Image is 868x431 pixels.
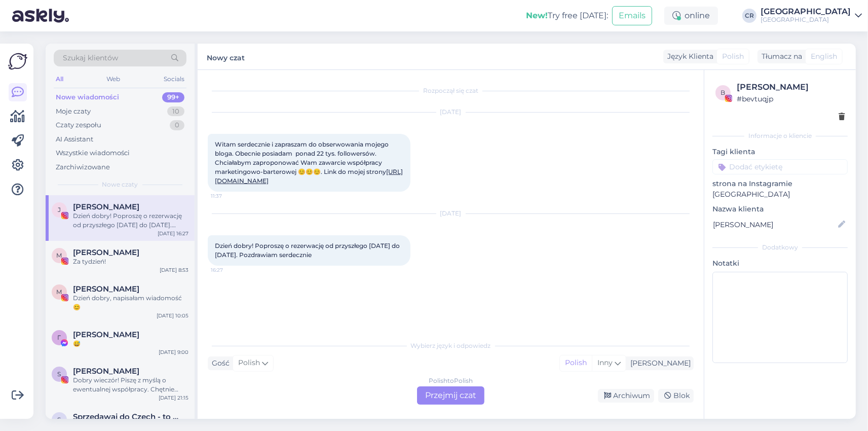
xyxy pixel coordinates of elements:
div: Wszystkie wiadomości [56,148,130,158]
span: Witam serdecznie i zapraszam do obserwowania mojego bloga. Obecnie posiadam ponad 22 tys. followe... [215,140,403,185]
div: [DATE] 21:15 [159,394,188,402]
span: M [57,288,62,296]
span: M [57,252,62,259]
div: Try free [DATE]: [526,10,608,22]
p: [GEOGRAPHIC_DATA] [712,189,848,200]
div: Dzień dobry, napisałam wiadomość 😊 [73,294,188,312]
div: Moje czaty [56,106,91,117]
span: Dzień dobry! Poproszę o rezerwację od przyszłego [DATE] do [DATE]. Pozdrawiam serdecznie [215,242,401,259]
span: Polish [722,51,744,62]
p: Nazwa klienta [712,204,848,214]
div: [DATE] 10:05 [157,312,188,319]
span: Szukaj klientów [63,53,118,63]
div: Archiwum [598,389,654,403]
div: Gość [208,358,230,369]
span: English [811,51,837,62]
span: Polish [238,357,260,369]
div: [DATE] [208,209,694,218]
span: S [58,416,61,423]
span: 11:37 [211,192,249,200]
div: Socials [162,73,186,86]
span: J [58,206,61,213]
p: Notatki [712,258,848,269]
div: 99+ [162,92,184,102]
div: AI Assistant [56,134,93,145]
div: [DATE] [208,107,694,117]
div: Język Klienta [663,51,713,62]
input: Dodaj nazwę [713,219,836,230]
div: Polish [560,355,592,371]
span: Inny [597,358,613,367]
div: Informacje o kliencie [712,131,848,140]
div: Web [105,73,123,86]
p: strona na Instagramie [712,178,848,189]
div: 0 [170,120,184,130]
span: Sprzedawaj do Czech - to proste! [73,412,178,421]
div: Za tydzień! [73,257,188,266]
p: Tagi klienta [712,147,848,157]
div: [PERSON_NAME] [626,358,691,369]
span: Г [58,334,61,341]
div: online [664,7,718,25]
input: Dodać etykietę [712,159,848,174]
button: Emails [612,6,652,25]
div: [GEOGRAPHIC_DATA] [761,16,851,24]
span: Nowe czaty [102,180,138,189]
div: Przejmij czat [417,386,484,405]
div: [DATE] 9:00 [159,348,188,356]
div: Nowe wiadomości [56,92,119,102]
div: Blok [658,389,694,403]
span: Małgorzata K [73,248,139,257]
div: [GEOGRAPHIC_DATA] [761,8,851,16]
span: Monika Kowalewska [73,284,139,294]
div: Rozpoczął się czat [208,86,694,95]
span: S [58,370,61,378]
b: New! [526,11,548,20]
span: 16:27 [211,266,249,274]
span: Sylwia Tomczak [73,367,139,376]
div: [DATE] 16:27 [158,230,188,237]
div: All [54,73,65,86]
div: # bevtuqjp [737,93,845,104]
div: Czaty zespołu [56,120,101,130]
img: Askly Logo [8,52,27,71]
div: Polish to Polish [429,376,473,385]
div: [PERSON_NAME] [737,81,845,93]
div: Tłumacz na [758,51,802,62]
div: Zarchiwizowane [56,162,110,172]
div: CR [742,9,757,23]
a: [GEOGRAPHIC_DATA][GEOGRAPHIC_DATA] [761,8,862,24]
div: Dobry wieczór! Piszę z myślą o ewentualnej współpracy. Chętnie przygotuję materiały w ramach poby... [73,376,188,394]
div: 😅 [73,339,188,348]
div: Dodatkowy [712,243,848,252]
div: [DATE] 8:53 [160,266,188,274]
div: Dzień dobry! Poproszę o rezerwację od przyszłego [DATE] do [DATE]. Pozdrawiam serdecznie [73,211,188,230]
span: b [721,89,726,96]
span: Joanna Wesołek [73,202,139,211]
span: Галина Попова [73,330,139,339]
div: Wybierz język i odpowiedz [208,341,694,350]
label: Nowy czat [207,50,245,63]
div: 10 [167,106,184,117]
